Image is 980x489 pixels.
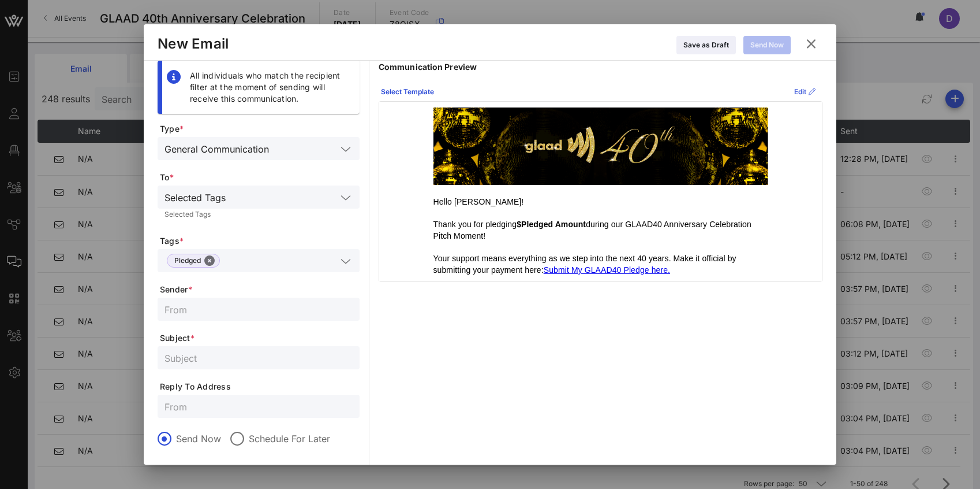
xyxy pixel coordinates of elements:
[433,197,768,208] p: Hello [PERSON_NAME]!
[374,83,441,101] button: Select Template
[204,255,215,266] button: Close
[160,172,360,183] span: To
[160,332,360,344] span: Subject
[433,219,768,242] p: Thank you for pledging during our GLAAD40 Anniversary Celebration Pitch Moment!
[794,86,816,98] div: Edit
[381,86,434,98] div: Select Template
[164,350,353,365] input: Subject
[743,36,791,54] button: Send Now
[517,220,586,229] strong: $Pledged Amount
[164,192,226,203] div: Selected Tags
[158,137,360,160] div: General Communication
[160,123,360,135] span: Type
[164,399,353,414] input: From
[787,83,822,101] button: Edit
[160,381,360,392] span: Reply To Address
[174,254,212,267] span: Pledged
[544,265,670,275] a: Submit My GLAAD40 Pledge here.
[750,39,784,51] div: Send Now
[683,39,729,51] div: Save as Draft
[164,302,353,317] input: From
[160,284,360,295] span: Sender
[379,61,822,73] p: Communication Preview
[158,186,360,209] div: Selected Tags
[176,433,221,444] label: Send Now
[164,211,353,218] div: Selected Tags
[164,144,269,154] div: General Communication
[190,70,350,105] div: All individuals who match the recipient filter at the moment of sending will receive this communi...
[158,35,229,53] div: New Email
[249,433,330,444] label: Schedule For Later
[433,253,768,276] p: Your support means everything as we step into the next 40 years. Make it official by submitting y...
[676,36,736,54] button: Save as Draft
[160,235,360,247] span: Tags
